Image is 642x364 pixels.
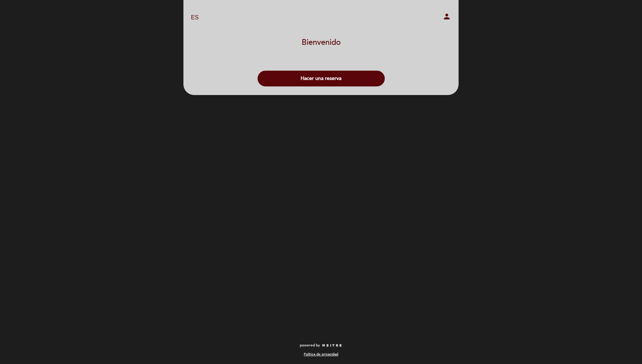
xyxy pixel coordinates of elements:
h1: Bienvenido [302,38,341,47]
button: person [442,12,451,23]
a: Política de privacidad [304,352,338,357]
span: powered by [300,343,320,348]
i: person [442,12,451,21]
a: [PERSON_NAME] Rooftop [276,8,366,28]
img: MEITRE [322,344,342,348]
button: Hacer una reserva [258,71,385,86]
a: powered by [300,343,342,348]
